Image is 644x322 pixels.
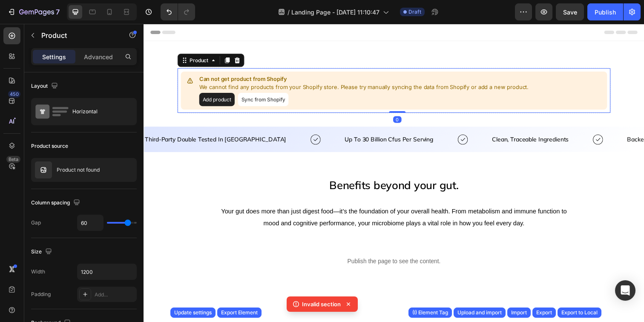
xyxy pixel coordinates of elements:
[8,91,20,98] div: 450
[511,309,527,316] div: Import
[3,3,63,20] button: 7
[205,112,296,123] p: up to 30 billion cfus per serving
[291,8,379,17] span: Landing Page - [DATE] 11:10:47
[161,3,195,20] div: Undo/Redo
[494,112,564,123] p: backed by 1000+ studies
[57,167,100,173] p: Product not found
[454,308,506,318] button: Upload and import
[356,112,434,123] p: clean, traceable ingredients
[31,219,41,227] div: Gap
[558,308,601,318] button: Export to Local
[408,308,452,318] button: (I) Element Tag
[31,290,51,298] div: Padding
[31,197,82,209] div: Column spacing
[35,161,52,178] img: no image transparent
[532,308,556,318] button: Export
[42,52,66,61] p: Settings
[457,309,502,316] div: Upload and import
[78,264,136,279] input: Auto
[561,309,598,316] div: Export to Local
[56,7,60,17] p: 7
[174,309,212,316] div: Update settings
[221,309,258,316] div: Export Element
[95,291,135,299] div: Add...
[507,308,531,318] button: Import
[31,268,45,276] div: Width
[563,9,577,16] span: Save
[408,8,421,16] span: Draft
[587,3,623,20] button: Publish
[170,308,216,318] button: Update settings
[20,238,491,247] p: Publish the page to see the content.
[595,8,616,17] div: Publish
[190,158,322,172] span: Benefits beyond your gut.
[255,94,263,101] div: 0
[144,24,644,322] iframe: Design area
[217,308,262,318] button: Export Element
[615,280,635,301] div: Open Intercom Messenger
[536,309,552,316] div: Export
[412,309,448,316] div: (I) Element Tag
[31,246,54,258] div: Size
[79,187,432,207] span: Your gut does more than just digest food—it’s the foundation of your overall health. From metabol...
[41,30,114,40] p: Product
[84,52,113,61] p: Advanced
[287,8,290,17] span: /
[1,112,146,123] p: third-party double tested in [GEOGRAPHIC_DATA]
[556,3,584,20] button: Save
[72,102,124,121] div: Horizontal
[31,80,60,92] div: Layout
[78,215,103,230] input: Auto
[302,300,341,308] p: Invalid section
[31,142,68,150] div: Product source
[6,156,20,163] div: Beta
